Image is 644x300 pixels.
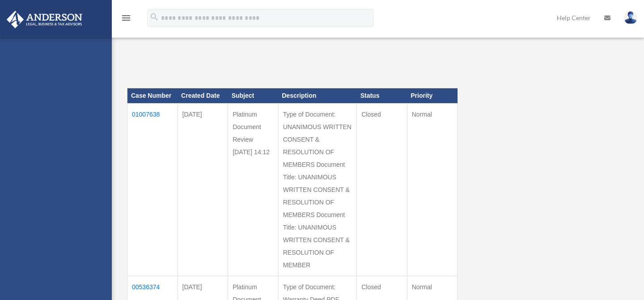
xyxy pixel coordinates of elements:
[228,103,279,276] td: Platinum Document Review [DATE] 14:12
[121,13,131,23] i: menu
[178,88,228,104] th: Created Date
[228,88,279,104] th: Subject
[127,88,178,104] th: Case Number
[121,16,131,23] a: menu
[357,103,407,276] td: Closed
[278,103,356,276] td: Type of Document: UNANIMOUS WRITTEN CONSENT & RESOLUTION OF MEMBERS Document Title: UNANIMOUS WRI...
[278,88,356,104] th: Description
[178,103,228,276] td: [DATE]
[149,12,159,22] i: search
[407,103,458,276] td: Normal
[407,88,458,104] th: Priority
[624,11,637,24] img: User Pic
[127,103,178,276] td: 01007638
[4,11,85,28] img: Anderson Advisors Platinum Portal
[357,88,407,104] th: Status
